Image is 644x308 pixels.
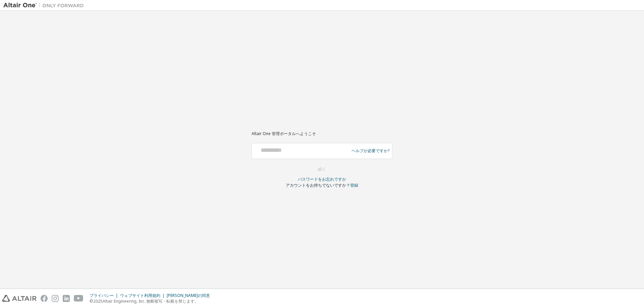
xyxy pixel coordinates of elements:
img: linkedin.svg [63,295,70,302]
font: パスワードをお忘れですか [298,176,346,182]
font: アカウントをお持ちでないですか？ [286,182,350,188]
font: ヘルプが必要ですか? [352,148,389,154]
font: © [90,298,93,304]
img: instagram.svg [52,295,59,302]
font: 2025 [93,298,103,304]
font: Altair Engineering, Inc. 無断複写・転載を禁じます。 [103,298,199,304]
a: 登録 [350,182,358,188]
img: facebook.svg [41,295,48,302]
a: ヘルプが必要ですか? [352,151,389,151]
font: ウェブサイト利用規約 [120,293,160,298]
img: youtube.svg [74,295,84,302]
font: プライバシー [90,293,114,298]
img: アルタイルワン [3,2,87,9]
font: Altair One 管理ポータルへようこそ [252,131,316,137]
img: altair_logo.svg [2,295,37,302]
font: [PERSON_NAME]の同意 [167,293,210,298]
